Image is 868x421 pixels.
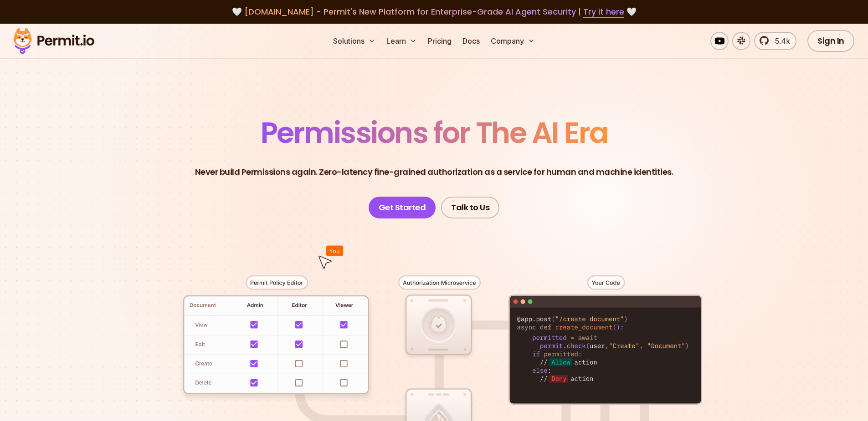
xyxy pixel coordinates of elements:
a: Sign In [807,30,854,52]
span: [DOMAIN_NAME] - Permit's New Platform for Enterprise-Grade AI Agent Security | [244,6,624,17]
a: 5.4k [754,32,796,50]
button: Solutions [329,32,379,50]
button: Company [487,32,539,50]
a: Talk to Us [441,197,499,218]
span: Permissions for The AI Era [261,112,608,153]
a: Try it here [583,6,624,18]
span: 5.4k [770,36,790,46]
a: Get Started [369,197,436,218]
p: Never build Permissions again. Zero-latency fine-grained authorization as a service for human and... [195,166,673,178]
a: Pricing [424,32,455,50]
div: 🤍 🤍 [22,5,846,18]
button: Learn [383,32,421,50]
img: Permit logo [9,25,98,56]
a: Docs [459,32,483,50]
